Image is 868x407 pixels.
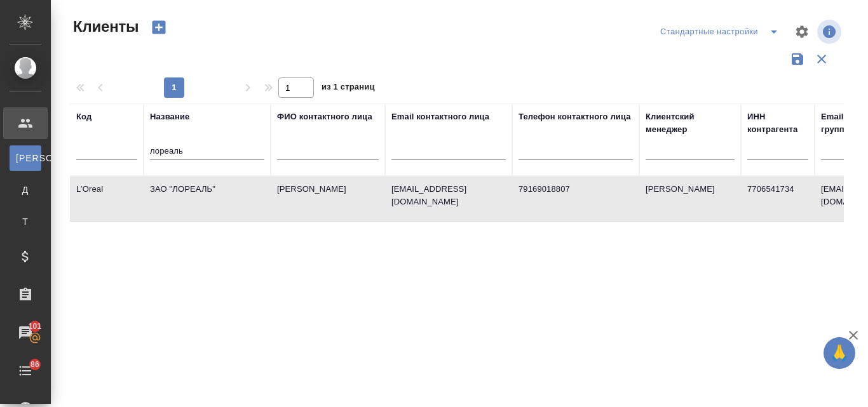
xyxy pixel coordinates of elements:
span: 🙏 [829,340,850,366]
div: Клиентский менеджер [646,110,735,136]
button: Создать [144,17,174,38]
span: Клиенты [70,17,139,37]
span: 101 [21,320,50,333]
span: Т [16,215,35,228]
td: ЗАО "ЛОРЕАЛЬ" [144,177,271,221]
a: Д [10,177,41,203]
span: Настроить таблицу [787,17,817,47]
a: 86 [3,355,48,387]
span: [PERSON_NAME] [16,152,35,164]
div: split button [657,22,787,42]
button: Сбросить фильтры [810,47,834,71]
div: ИНН контрагента [747,110,808,136]
a: 101 [3,317,48,349]
td: 7706541734 [741,177,815,221]
span: из 1 страниц [322,79,375,98]
span: Д [16,183,35,196]
div: Название [150,110,189,123]
div: Код [76,110,92,123]
p: 79169018807 [519,183,633,196]
div: ФИО контактного лица [277,110,372,123]
a: Т [10,209,41,234]
div: Телефон контактного лица [519,110,631,123]
span: 86 [23,358,47,371]
td: L’Oreal [70,177,144,221]
a: [PERSON_NAME] [10,145,41,171]
p: [EMAIL_ADDRESS][DOMAIN_NAME] [391,183,506,208]
td: [PERSON_NAME] [271,177,385,221]
div: Email контактного лица [391,110,489,123]
span: Посмотреть информацию [817,20,844,44]
td: [PERSON_NAME] [639,177,741,221]
button: Сохранить фильтры [785,47,810,71]
button: 🙏 [824,337,855,369]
